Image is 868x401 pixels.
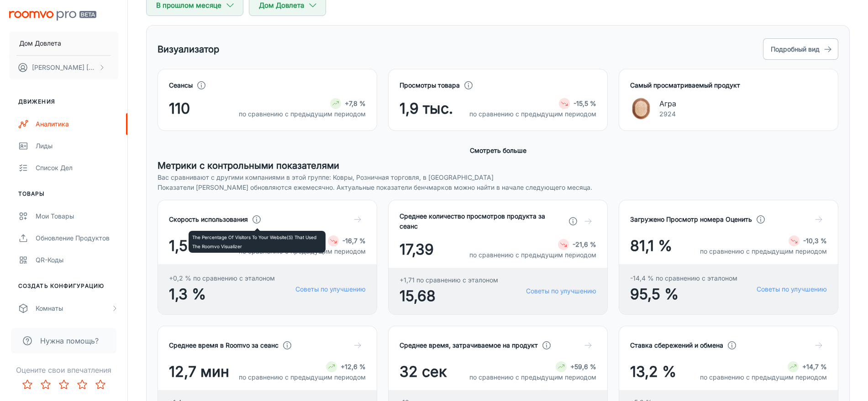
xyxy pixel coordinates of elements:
[86,63,139,71] font: [PERSON_NAME]
[18,190,45,197] font: Товары
[158,44,219,55] font: Визуализатор
[169,341,279,349] font: Среднее время в Roomvo за сеанс
[169,215,248,223] font: Скорость использования
[91,375,110,394] button: Оценить на 5 звезд
[341,363,366,370] font: +12,6 %
[630,237,672,255] font: 81,1 %
[73,375,91,394] button: Оценить на 4 звезды
[342,237,366,245] font: -16,7 %
[239,373,366,381] font: по сравнению с предыдущим периодом
[158,173,494,181] font: Вас сравнивают с другими компаниями в этой группе: Ковры, Розничная торговля, в [GEOGRAPHIC_DATA]
[803,237,827,245] font: -10,3 %
[36,164,73,172] font: Список дел
[239,110,366,118] font: по сравнению с предыдущим периодом
[32,63,84,71] font: [PERSON_NAME]
[36,304,63,312] font: Комнаты
[259,1,304,10] font: Дом Довлета
[400,341,538,349] font: Среднее время, затрачиваемое на продукт
[55,375,73,394] button: Оценить на 3 звезды
[36,212,74,220] font: Мои товары
[37,375,55,394] button: Оценить на 2 звезды
[18,375,37,394] button: Оценить на 1 звезду
[630,274,737,282] font: -14,4 % по сравнению с эталоном
[19,39,61,47] font: Дом Довлета
[771,45,820,53] font: Подробный вид
[400,363,447,380] font: 32 сек
[169,363,229,380] font: 12,7 мин
[400,276,498,284] font: +1,71 по сравнению с эталоном
[763,38,838,60] button: Подробный вид
[573,240,596,248] font: -21,6 %
[700,247,827,255] font: по сравнению с предыдущим периодом
[18,98,55,105] font: Движения
[466,142,530,159] button: Смотреть больше
[36,120,69,128] font: Аналитика
[400,287,436,305] font: 15,68
[158,183,592,191] font: Показатели [PERSON_NAME] обновляются ежемесячно. Актуальные показатели бенчмарков можно найти в н...
[169,237,206,255] font: 1,5 %
[659,110,676,118] font: 2924
[9,11,96,21] img: Roomvo PRO Beta
[169,274,275,282] font: +0,2 % по сравнению с эталоном
[469,251,596,259] font: по сравнению с предыдущим периодом
[802,363,827,370] font: +14,7 %
[169,285,206,303] font: 1,3 %
[40,336,99,345] font: Нужна помощь?
[630,98,652,120] img: Агра
[400,81,460,89] font: Просмотры товара
[630,81,740,89] font: Самый просматриваемый продукт
[18,282,104,289] font: Создать конфигурацию
[156,1,221,10] font: В прошлом месяце
[36,142,53,150] font: Лиды
[757,285,827,293] font: Советы по улучшению
[295,285,366,293] font: Советы по улучшению
[570,363,596,370] font: +59,6 %
[630,215,752,223] font: Загружено Просмотр номера Оценить
[700,373,827,381] font: по сравнению с предыдущим периодом
[630,363,676,380] font: 13,2 %
[630,285,679,303] font: 95,5 %
[169,99,190,117] font: 110
[400,212,545,230] font: Среднее количество просмотров продукта за сеанс
[9,31,118,55] button: Дом Довлета
[469,373,596,381] font: по сравнению с предыдущим периодом
[400,240,434,258] font: 17,39
[573,99,596,107] font: -15,5 %
[526,287,596,295] font: Советы по улучшению
[169,81,193,89] font: Сеансы
[16,365,111,375] font: Оцените свои впечатления
[192,233,322,251] p: The percentage of visitors to your website(s) that used the Roomvo visualizer
[158,160,339,171] font: Метрики с контрольными показателями
[400,99,453,117] font: 1,9 тыс.
[630,341,723,349] font: Ставка сбережений и обмена
[470,146,526,154] font: Смотреть больше
[9,56,118,79] button: [PERSON_NAME] [PERSON_NAME]
[469,110,596,118] font: по сравнению с предыдущим периодом
[659,99,676,108] font: Агра
[345,99,366,107] font: +7,8 %
[36,256,63,264] font: QR-коды
[36,234,110,242] font: Обновление продуктов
